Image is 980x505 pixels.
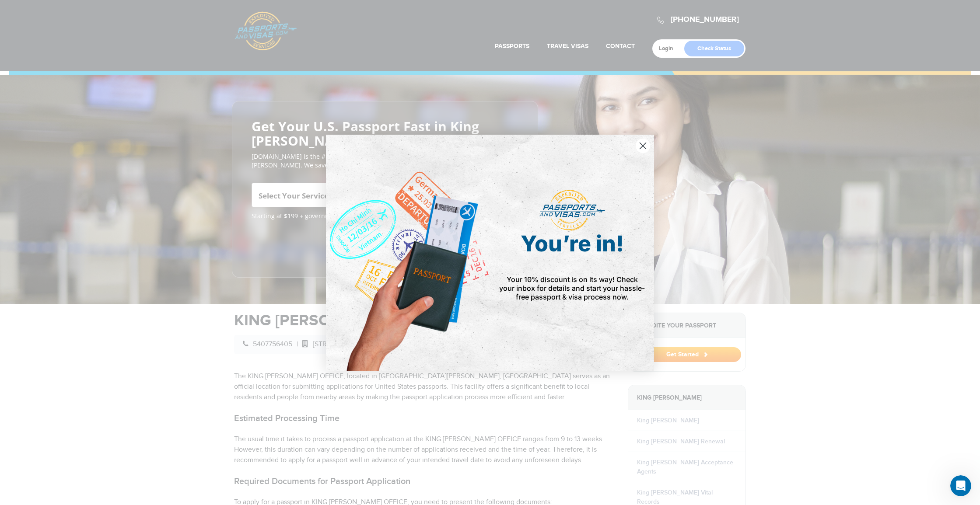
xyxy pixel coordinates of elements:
[499,275,645,301] span: Your 10% discount is on its way! Check your inbox for details and start your hassle-free passport...
[539,190,605,231] img: passports and visas
[950,475,971,496] iframe: Intercom live chat
[521,230,624,257] span: You’re in!
[326,135,490,371] img: de9cda0d-0715-46ca-9a25-073762a91ba7.png
[635,138,651,153] button: Close dialog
